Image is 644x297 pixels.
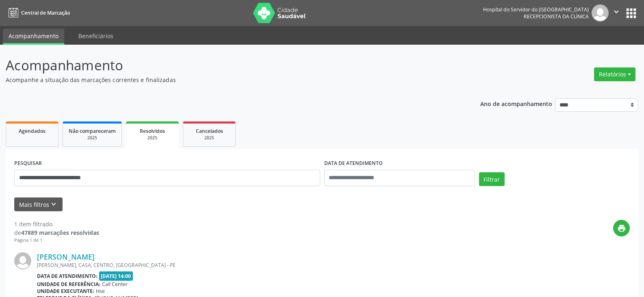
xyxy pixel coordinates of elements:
span: Resolvidos [140,128,165,134]
p: Acompanhe a situação das marcações correntes e finalizadas [6,76,449,84]
span: Hse [96,288,105,295]
button: Mais filtroskeyboard_arrow_down [14,197,63,212]
b: Data de atendimento: [37,273,98,280]
button: Filtrar [479,172,505,186]
span: Recepcionista da clínica [524,13,589,20]
a: Beneficiários [73,29,119,43]
div: [PERSON_NAME], CASA, CENTRO, [GEOGRAPHIC_DATA] - PE [37,262,630,269]
button: print [613,220,630,236]
img: img [592,4,609,22]
p: Acompanhamento [6,55,449,76]
button: Relatórios [594,67,635,81]
p: Ano de acompanhamento [480,98,552,108]
a: Acompanhamento [3,29,64,45]
label: PESQUISAR [14,157,42,170]
span: Não compareceram [69,128,116,134]
span: Agendados [19,128,46,134]
b: Unidade executante: [37,288,94,295]
img: img [14,252,31,269]
div: de [14,228,99,237]
a: Central de Marcação [6,6,70,20]
span: Cancelados [196,128,223,134]
strong: 47889 marcações resolvidas [21,229,99,236]
div: 2025 [189,135,230,141]
span: Central de Marcação [21,9,70,16]
label: DATA DE ATENDIMENTO [324,157,383,170]
i: print [617,224,626,233]
i: keyboard_arrow_down [49,200,58,209]
a: [PERSON_NAME] [37,252,95,261]
div: Hospital do Servidor do [GEOGRAPHIC_DATA] [483,6,589,13]
i:  [612,7,621,16]
button:  [609,4,624,22]
div: 1 item filtrado [14,220,99,228]
div: Página 1 de 1 [14,237,99,244]
span: [DATE] 14:00 [99,271,133,281]
div: 2025 [69,135,116,141]
span: Call Center [102,281,128,288]
div: 2025 [132,135,173,141]
button: apps [624,6,638,20]
b: Unidade de referência: [37,281,100,288]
